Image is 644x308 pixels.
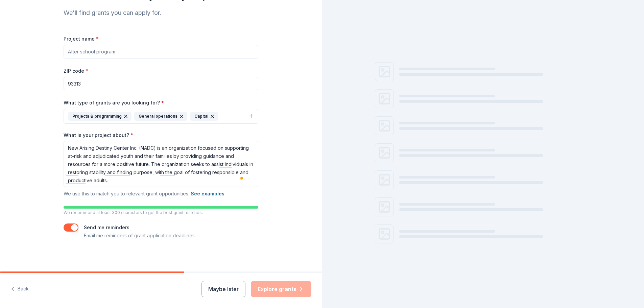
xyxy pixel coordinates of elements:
div: Capital [190,112,218,121]
input: After school program [64,45,258,58]
div: Projects & programming [68,112,132,121]
label: Send me reminders [84,224,129,230]
div: We'll find grants you can apply for. [64,7,258,18]
button: Maybe later [201,281,245,297]
label: ZIP code [64,68,88,74]
button: Back [11,282,29,296]
div: General operations [134,112,187,121]
p: We recommend at least 300 characters to get the best grant matches. [64,210,258,215]
button: Projects & programmingGeneral operationsCapital [64,109,258,124]
label: What type of grants are you looking for? [64,99,164,106]
span: We use this to match you to relevant grant opportunities. [64,191,224,196]
label: Project name [64,35,99,42]
label: What is your project about? [64,132,133,139]
textarea: To enrich screen reader interactions, please activate Accessibility in Grammarly extension settings [64,141,258,187]
input: 12345 (U.S. only) [64,77,258,90]
p: Email me reminders of grant application deadlines [84,232,195,240]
